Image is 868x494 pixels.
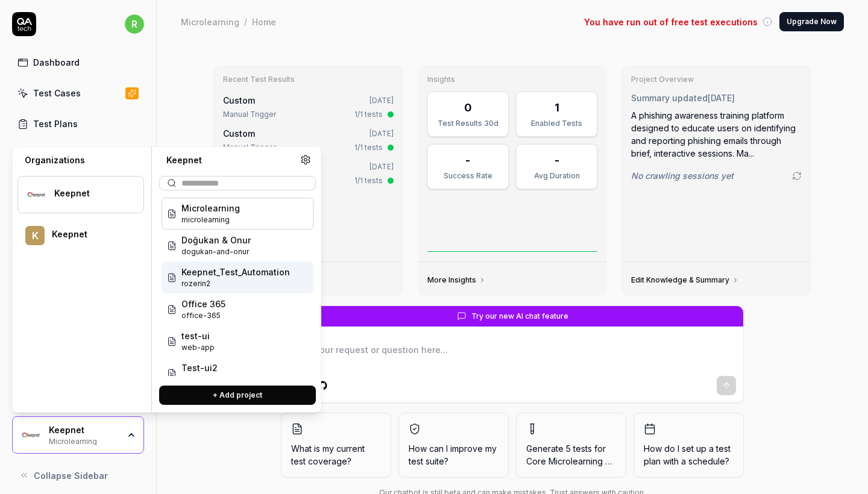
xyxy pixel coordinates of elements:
[409,442,498,467] span: How can I improve my test suite?
[555,152,559,168] div: -
[181,278,290,289] span: Project ID: e9Gu
[427,75,598,84] h3: Insights
[12,112,144,136] a: Test Plans
[221,125,396,155] a: Custom[DATE]Manual Trigger1/1 tests
[524,118,590,129] div: Enabled Tests
[54,188,128,199] div: Keepnet
[125,12,144,36] button: r
[12,81,144,105] a: Test Cases
[181,330,215,342] span: test-ui
[779,12,844,31] button: Upgrade Now
[33,117,78,130] div: Test Plans
[221,92,396,122] a: Custom[DATE]Manual Trigger1/1 tests
[708,93,735,103] time: [DATE]
[644,442,734,467] span: How do I set up a test plan with a schedule?
[159,386,316,405] button: + Add project
[181,298,225,310] span: Office 365
[17,218,144,253] button: KKeepnet
[181,310,225,321] span: Project ID: IZIK
[555,99,559,116] div: 1
[223,128,255,139] span: Custom
[524,170,590,181] div: Avg Duration
[52,229,128,240] div: Keepnet
[181,374,218,385] span: Project ID: SRMn
[125,14,144,34] span: r
[159,195,316,376] div: Suggestions
[181,202,240,214] span: Microlearning
[33,87,81,99] div: Test Cases
[181,234,251,246] span: Doğukan & Onur
[464,99,472,116] div: 0
[354,109,383,120] div: 1/1 tests
[223,75,394,84] h3: Recent Test Results
[516,413,626,478] button: Generate 5 tests forCore Microlearning Training
[20,424,42,446] img: Keepnet Logo
[181,246,251,257] span: Project ID: 6McT
[223,142,276,153] div: Manual Trigger
[281,413,391,478] button: What is my current test coverage?
[526,456,637,466] span: Core Microlearning Training
[181,361,218,374] span: Test-ui2
[25,184,47,205] img: Keepnet Logo
[181,16,239,28] div: Microlearning
[12,463,144,487] button: Collapse Sidebar
[252,16,276,28] div: Home
[181,214,240,225] span: Project ID: ZxCQ
[370,96,394,105] time: [DATE]
[34,469,108,482] span: Collapse Sidebar
[465,152,470,168] div: -
[12,143,144,166] a: Results
[181,342,215,353] span: Project ID: Vj1R
[370,129,394,138] time: [DATE]
[427,275,486,285] a: More Insights
[17,176,144,213] button: Keepnet LogoKeepnet
[398,413,509,478] button: How can I improve my test suite?
[300,154,311,169] a: Organization settings
[49,436,119,445] div: Microlearning
[244,16,247,28] div: /
[435,118,501,129] div: Test Results 30d
[159,154,300,166] div: Keepnet
[471,311,568,322] span: Try our new AI chat feature
[25,226,45,245] span: K
[12,51,144,74] a: Dashboard
[634,413,744,478] button: How do I set up a test plan with a schedule?
[354,142,383,153] div: 1/1 tests
[354,175,383,186] div: 1/1 tests
[631,109,802,160] div: A phishing awareness training platform designed to educate users on identifying and reporting phi...
[631,93,708,103] span: Summary updated
[792,171,802,181] a: Go to crawling settings
[12,416,144,454] button: Keepnet LogoKeepnetMicrolearning
[181,266,290,278] span: Keepnet_Test_Automation
[370,162,394,171] time: [DATE]
[584,16,758,28] span: You have run out of free test executions
[631,169,734,182] span: No crawling sessions yet
[631,75,802,84] h3: Project Overview
[49,425,119,436] div: Keepnet
[526,442,616,467] span: Generate 5 tests for
[17,154,144,166] div: Organizations
[291,442,381,467] span: What is my current test coverage?
[223,95,255,105] span: Custom
[631,275,739,285] a: Edit Knowledge & Summary
[223,109,276,120] div: Manual Trigger
[435,170,501,181] div: Success Rate
[33,56,80,69] div: Dashboard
